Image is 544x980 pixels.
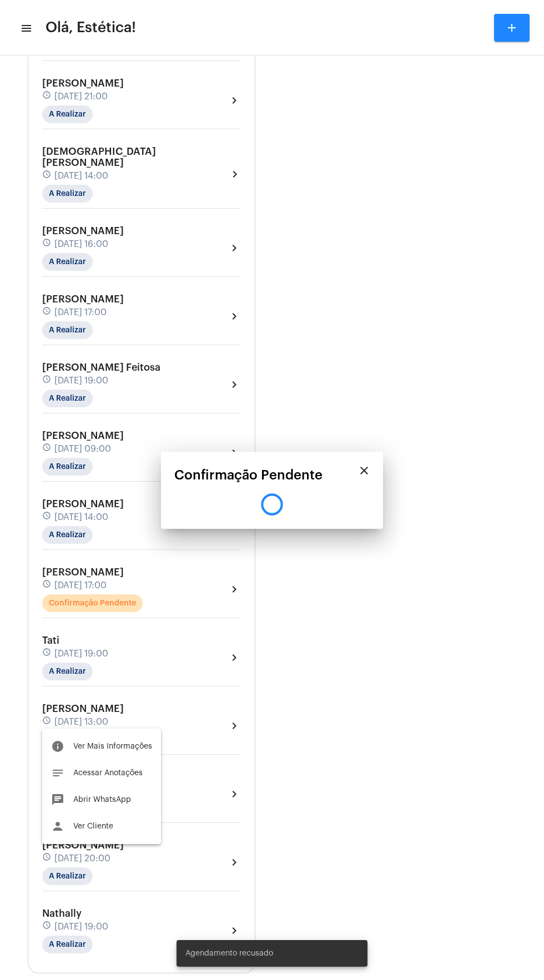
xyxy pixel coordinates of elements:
mat-icon: close [357,464,371,477]
mat-icon: info [51,740,64,753]
span: Confirmação Pendente [174,468,323,482]
mat-icon: person [51,820,64,833]
mat-icon: notes [51,766,64,780]
mat-icon: chat [51,793,64,806]
span: Ver Cliente [73,822,113,830]
span: Abrir WhatsApp [73,796,131,804]
span: Agendamento recusado [185,948,273,959]
span: Acessar Anotações [73,769,143,777]
span: Ver Mais Informações [73,742,152,750]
